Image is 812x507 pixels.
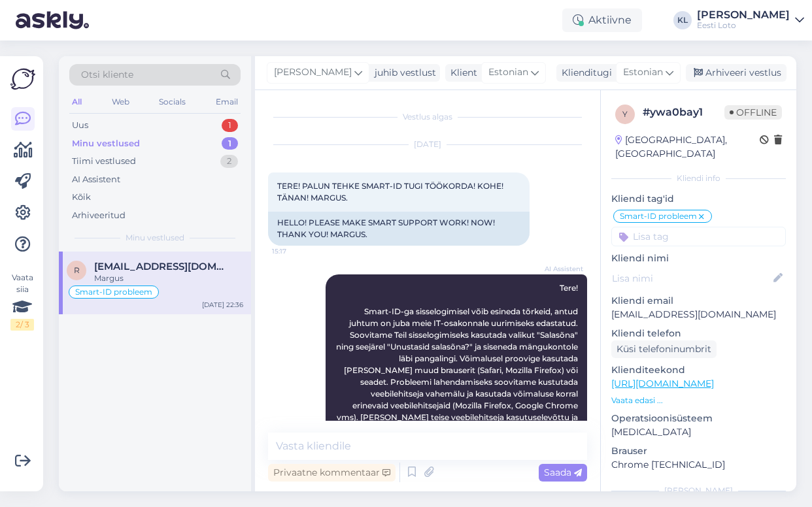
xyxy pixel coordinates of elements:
[336,283,580,457] span: Tere! Smart-ID-ga sisselogimisel võib esineda tõrkeid, antud juhtum on juba meie IT-osakonnale uu...
[72,155,136,168] div: Tiimi vestlused
[268,139,587,150] div: [DATE]
[72,119,88,132] div: Uus
[697,10,790,20] div: [PERSON_NAME]
[220,155,238,168] div: 2
[622,109,628,119] span: y
[620,212,697,220] span: Smart-ID probleem
[611,412,786,425] p: Operatsioonisüsteem
[544,466,582,478] span: Saada
[611,294,786,308] p: Kliendi email
[202,300,243,310] div: [DATE] 22:36
[109,93,132,110] div: Web
[611,425,786,439] p: [MEDICAL_DATA]
[611,378,714,389] a: [URL][DOMAIN_NAME]
[268,212,530,246] div: HELLO! PLEASE MAKE SMART SUPPORT WORK! NOW! THANK YOU! MARGUS.
[126,232,184,244] span: Minu vestlused
[611,327,786,340] p: Kliendi telefon
[611,227,786,246] input: Lisa tag
[686,64,787,82] div: Arhiveeri vestlus
[213,93,241,110] div: Email
[74,265,80,275] span: r
[81,68,133,82] span: Otsi kliente
[10,272,34,331] div: Vaata siia
[72,191,91,204] div: Kõik
[72,137,140,150] div: Minu vestlused
[611,340,717,358] div: Küsi telefoninumbrit
[562,8,642,32] div: Aktiivne
[611,363,786,377] p: Klienditeekond
[272,246,321,256] span: 15:17
[697,10,804,31] a: [PERSON_NAME]Eesti Loto
[268,111,587,123] div: Vestlus algas
[611,395,786,406] p: Vaata edasi ...
[156,93,188,110] div: Socials
[611,485,786,497] div: [PERSON_NAME]
[69,93,84,110] div: All
[612,271,771,286] input: Lisa nimi
[488,65,528,80] span: Estonian
[75,288,152,296] span: Smart-ID probleem
[94,261,230,272] span: r2stik@gmail.com
[222,137,238,150] div: 1
[534,264,583,274] span: AI Assistent
[72,173,120,186] div: AI Assistent
[724,105,782,120] span: Offline
[94,272,243,284] div: Margus
[72,209,126,222] div: Arhiveeritud
[10,67,35,91] img: Askly Logo
[277,181,505,203] span: TERE! PALUN TEHKE SMART-ID TUGI TÖÖKORDA! KOHE! TÄNAN! MARGUS.
[615,133,760,161] div: [GEOGRAPHIC_DATA], [GEOGRAPHIC_DATA]
[274,65,352,80] span: [PERSON_NAME]
[556,66,612,80] div: Klienditugi
[623,65,663,80] span: Estonian
[611,308,786,321] p: [EMAIL_ADDRESS][DOMAIN_NAME]
[643,105,724,120] div: # ywa0bay1
[268,464,396,482] div: Privaatne kommentaar
[611,458,786,472] p: Chrome [TECHNICAL_ID]
[611,252,786,265] p: Kliendi nimi
[10,319,34,331] div: 2 / 3
[673,11,692,29] div: KL
[611,172,786,184] div: Kliendi info
[697,20,790,31] div: Eesti Loto
[611,444,786,458] p: Brauser
[222,119,238,132] div: 1
[369,66,436,80] div: juhib vestlust
[611,192,786,206] p: Kliendi tag'id
[445,66,477,80] div: Klient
